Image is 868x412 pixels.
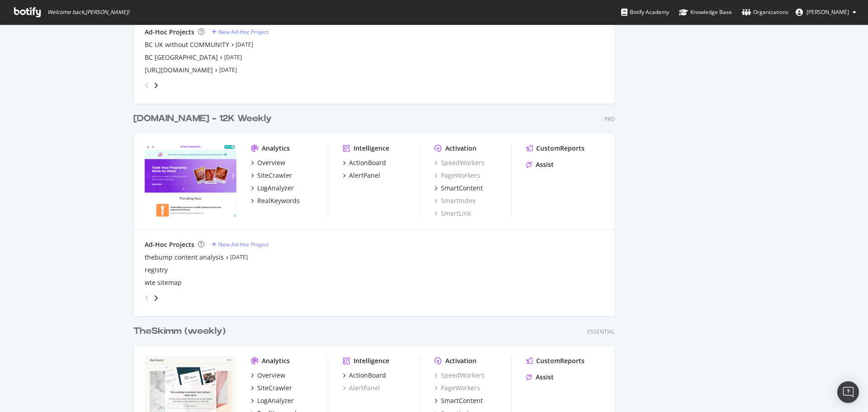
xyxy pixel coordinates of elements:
a: [DATE] [219,66,237,74]
a: SiteCrawler [251,171,292,180]
div: SiteCrawler [257,384,292,393]
a: LogAnalyzer [251,184,294,193]
div: ActionBoard [349,158,386,167]
div: Assist [536,373,554,382]
div: Knowledge Base [679,8,732,17]
a: LogAnalyzer [251,396,294,405]
div: angle-left [141,291,153,305]
div: SmartContent [441,396,483,405]
a: PageWorkers [434,171,480,180]
a: BC UK without COMMUNITY [145,40,229,49]
div: angle-right [153,294,159,303]
span: Welcome back, [PERSON_NAME] ! [47,9,129,16]
a: Overview [251,158,285,167]
a: Assist [526,373,554,382]
div: Ad-Hoc Projects [145,28,194,37]
a: [URL][DOMAIN_NAME] [145,66,213,75]
a: [DATE] [224,53,242,61]
div: Ad-Hoc Projects [145,240,194,249]
div: angle-right [153,81,159,90]
a: New Ad-Hoc Project [212,241,269,248]
div: LogAnalyzer [257,396,294,405]
a: PageWorkers [434,384,480,393]
a: Overview [251,371,285,380]
div: AlertPanel [349,171,380,180]
div: ActionBoard [349,371,386,380]
a: SmartIndex [434,196,476,205]
div: [DOMAIN_NAME] - 12K Weekly [133,112,272,125]
div: New Ad-Hoc Project [218,28,269,36]
div: Overview [257,158,285,167]
a: BC [GEOGRAPHIC_DATA] [145,53,218,62]
div: Botify Academy [621,8,669,17]
a: CustomReports [526,144,585,153]
div: TheSkimm (weekly) [133,325,226,338]
div: Pro [604,115,615,123]
a: TheSkimm (weekly) [133,325,229,338]
div: LogAnalyzer [257,184,294,193]
a: [DATE] [230,253,248,261]
a: SmartContent [434,184,483,193]
a: ActionBoard [343,371,386,380]
div: RealKeywords [257,196,300,205]
a: AlertPanel [343,171,380,180]
button: [PERSON_NAME] [788,5,863,19]
div: Analytics [262,144,290,153]
div: Open Intercom Messenger [837,381,859,403]
a: [DOMAIN_NAME] - 12K Weekly [133,112,275,125]
div: Intelligence [354,356,389,365]
div: New Ad-Hoc Project [218,241,269,248]
a: SmartLink [434,209,471,218]
a: thebump content analysis [145,253,224,262]
div: CustomReports [536,144,585,153]
a: wte sitemap [145,278,182,287]
div: Essential [587,328,615,336]
a: SpeedWorkers [434,158,485,167]
div: Organizations [742,8,788,17]
a: CustomReports [526,356,585,365]
div: CustomReports [536,356,585,365]
div: Overview [257,371,285,380]
a: SiteCrawler [251,384,292,393]
a: SpeedWorkers [434,371,485,380]
a: New Ad-Hoc Project [212,28,269,36]
div: Activation [445,356,476,365]
a: Assist [526,160,554,169]
div: Analytics [262,356,290,365]
span: Bill Elward [807,8,849,16]
div: angle-left [141,78,153,93]
a: AlertPanel [343,384,380,393]
div: SiteCrawler [257,171,292,180]
a: RealKeywords [251,196,300,205]
div: Assist [536,160,554,169]
a: registry [145,265,168,275]
div: Intelligence [354,144,389,153]
a: [DATE] [236,41,253,48]
img: whattoexpect.com [145,144,236,217]
div: SmartContent [441,184,483,193]
a: ActionBoard [343,158,386,167]
a: SmartContent [434,396,483,405]
div: Activation [445,144,476,153]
